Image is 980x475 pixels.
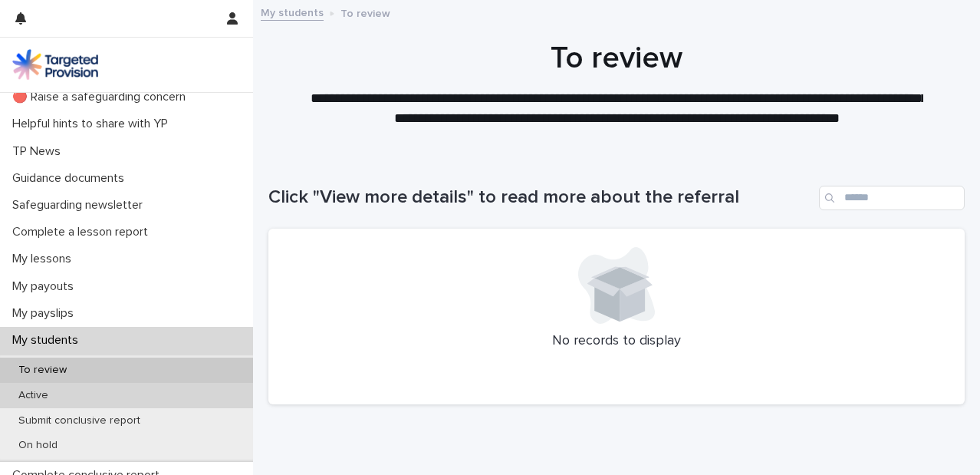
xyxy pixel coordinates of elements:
[6,279,86,294] p: My payouts
[6,439,70,452] p: On hold
[6,117,180,131] p: Helpful hints to share with YP
[6,306,86,321] p: My payslips
[6,90,198,104] p: 🔴 Raise a safeguarding concern
[6,333,90,348] p: My students
[12,49,98,80] img: M5nRWzHhSzIhMunXDL62
[6,389,61,402] p: Active
[268,186,813,209] h1: Click "View more details" to read more about the referral
[261,3,324,21] a: My students
[6,414,153,427] p: Submit conclusive report
[6,225,160,239] p: Complete a lesson report
[819,186,965,210] input: Search
[340,4,390,21] p: To review
[287,333,946,350] p: No records to display
[268,40,965,77] h1: To review
[6,144,73,159] p: TP News
[6,198,155,213] p: Safeguarding newsletter
[6,252,84,266] p: My lessons
[6,171,136,186] p: Guidance documents
[6,364,79,377] p: To review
